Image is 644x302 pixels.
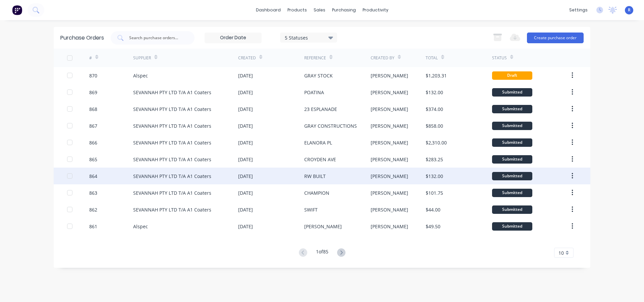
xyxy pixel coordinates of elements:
div: 868 [89,106,97,113]
div: Submitted [492,205,532,214]
div: Reference [304,55,326,61]
div: $44.00 [426,206,440,213]
a: dashboard [253,5,284,15]
div: $283.25 [426,156,443,163]
div: 863 [89,189,97,196]
div: 865 [89,156,97,163]
div: [DATE] [238,72,253,79]
div: $2,310.00 [426,139,447,146]
div: Submitted [492,155,532,164]
div: [PERSON_NAME] [371,206,408,213]
div: [PERSON_NAME] [371,189,408,196]
button: Create purchase order [527,33,584,43]
div: Submitted [492,88,532,97]
div: [DATE] [238,173,253,180]
div: # [89,55,92,61]
div: Draft [492,71,532,80]
div: SEVANNAH PTY LTD T/A A1 Coaters [133,173,211,180]
div: $132.00 [426,89,443,96]
div: 869 [89,89,97,96]
div: 861 [89,223,97,230]
div: GRAY STOCK [304,72,333,79]
div: Total [426,55,438,61]
div: Submitted [492,189,532,197]
div: SEVANNAH PTY LTD T/A A1 Coaters [133,189,211,196]
div: [DATE] [238,223,253,230]
div: $374.00 [426,106,443,113]
div: [PERSON_NAME] [371,223,408,230]
div: Created [238,55,256,61]
input: Order Date [205,33,261,43]
div: [PERSON_NAME] [371,72,408,79]
div: CROYDEN AVE [304,156,336,163]
div: SEVANNAH PTY LTD T/A A1 Coaters [133,89,211,96]
div: Status [492,55,507,61]
div: $101.75 [426,189,443,196]
div: [DATE] [238,106,253,113]
div: [PERSON_NAME] [371,139,408,146]
div: purchasing [329,5,359,15]
div: SEVANNAH PTY LTD T/A A1 Coaters [133,139,211,146]
div: $49.50 [426,223,440,230]
div: [DATE] [238,156,253,163]
div: [PERSON_NAME] [371,173,408,180]
div: SEVANNAH PTY LTD T/A A1 Coaters [133,122,211,129]
div: Purchase Orders [60,34,104,42]
div: [PERSON_NAME] [371,156,408,163]
div: $1,203.31 [426,72,447,79]
div: [PERSON_NAME] [371,122,408,129]
div: sales [310,5,329,15]
div: SEVANNAH PTY LTD T/A A1 Coaters [133,156,211,163]
div: $858.00 [426,122,443,129]
div: CHAMPION [304,189,329,196]
div: Submitted [492,222,532,231]
img: Factory [12,5,22,15]
div: 23 ESPLANADE [304,106,337,113]
div: [DATE] [238,189,253,196]
div: ELANORA PL [304,139,332,146]
div: [PERSON_NAME] [304,223,342,230]
div: GRAY CONSTRUCTIONS [304,122,357,129]
div: 867 [89,122,97,129]
div: [PERSON_NAME] [371,89,408,96]
div: 862 [89,206,97,213]
span: 10 [558,249,564,256]
div: Submitted [492,138,532,147]
div: Created By [371,55,394,61]
div: SEVANNAH PTY LTD T/A A1 Coaters [133,206,211,213]
div: [DATE] [238,89,253,96]
div: [PERSON_NAME] [371,106,408,113]
div: 1 of 85 [316,248,328,258]
div: Submitted [492,122,532,130]
span: R [628,7,631,13]
div: productivity [359,5,392,15]
div: SWIFT [304,206,318,213]
div: Submitted [492,172,532,180]
div: [DATE] [238,139,253,146]
div: POATINA [304,89,324,96]
div: 870 [89,72,97,79]
div: 866 [89,139,97,146]
div: Alspec [133,72,148,79]
div: products [284,5,310,15]
div: 864 [89,173,97,180]
div: Submitted [492,105,532,113]
div: 5 Statuses [285,34,333,41]
div: RW BUILT [304,173,326,180]
div: Alspec [133,223,148,230]
div: SEVANNAH PTY LTD T/A A1 Coaters [133,106,211,113]
div: $132.00 [426,173,443,180]
div: [DATE] [238,122,253,129]
input: Search purchase orders... [128,35,184,41]
div: settings [566,5,591,15]
div: [DATE] [238,206,253,213]
div: Supplier [133,55,151,61]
